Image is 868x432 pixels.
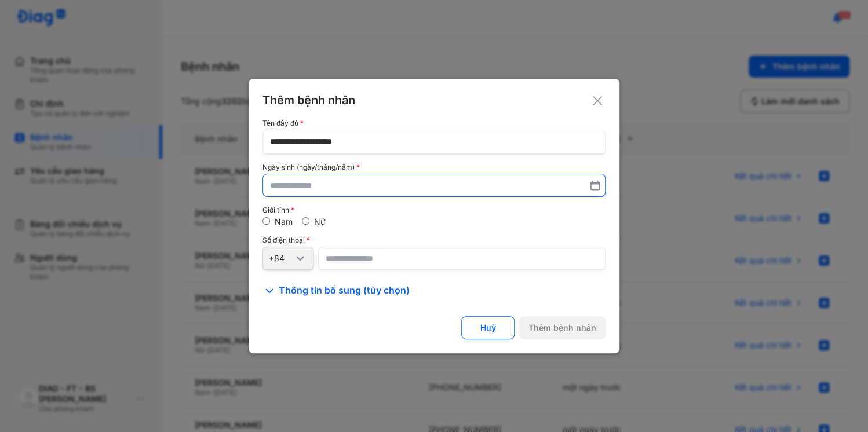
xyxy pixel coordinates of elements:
div: Giới tính [262,206,606,214]
span: Thông tin bổ sung (tùy chọn) [279,284,410,298]
div: Thêm bệnh nhân [262,93,606,108]
button: Huỷ [461,316,515,339]
label: Nữ [314,217,326,226]
div: Thêm bệnh nhân [528,323,596,333]
div: Số điện thoại [262,236,606,244]
div: Tên đầy đủ [262,119,606,127]
div: Ngày sinh (ngày/tháng/năm) [262,163,606,171]
label: Nam [275,217,293,226]
div: +84 [269,253,293,263]
button: Thêm bệnh nhân [519,316,606,339]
